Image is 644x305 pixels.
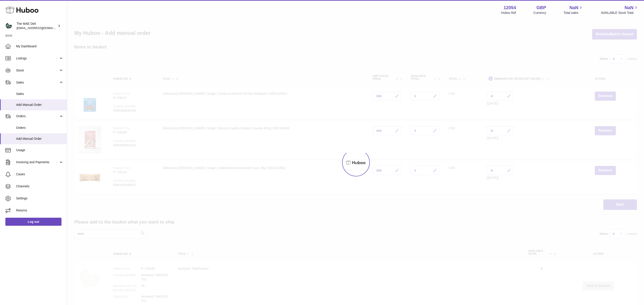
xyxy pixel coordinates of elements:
span: Add Manual Order [16,137,64,141]
div: Huboo Ref [501,11,516,15]
span: Total sales [563,11,583,15]
div: The MAE Deli [17,22,57,30]
span: Add Manual Order [16,103,64,107]
span: Channels [16,184,64,188]
span: Sales [16,92,64,96]
a: NaN AVAILABLE Stock Total [601,5,639,15]
span: [EMAIL_ADDRESS][DOMAIN_NAME] [17,26,66,30]
strong: 12054 [504,5,516,11]
span: Usage [16,148,64,152]
span: Orders [16,114,59,118]
span: Returns [16,208,64,213]
span: Stock [16,68,59,73]
span: AVAILABLE Stock Total [601,11,639,15]
img: logistics@deliciouslyella.com [5,23,12,29]
span: Settings [16,196,64,201]
span: Listings [16,56,59,61]
div: Currency [534,11,546,15]
a: NaN Total sales [563,5,583,15]
span: Sales [16,80,59,85]
a: Log out [5,218,61,226]
span: My Dashboard [16,44,64,48]
span: Cases [16,172,64,176]
span: Orders [16,126,64,130]
span: Invoicing and Payments [16,160,59,164]
strong: GBP [536,5,546,11]
span: NaN [569,5,578,11]
span: NaN [625,5,633,11]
